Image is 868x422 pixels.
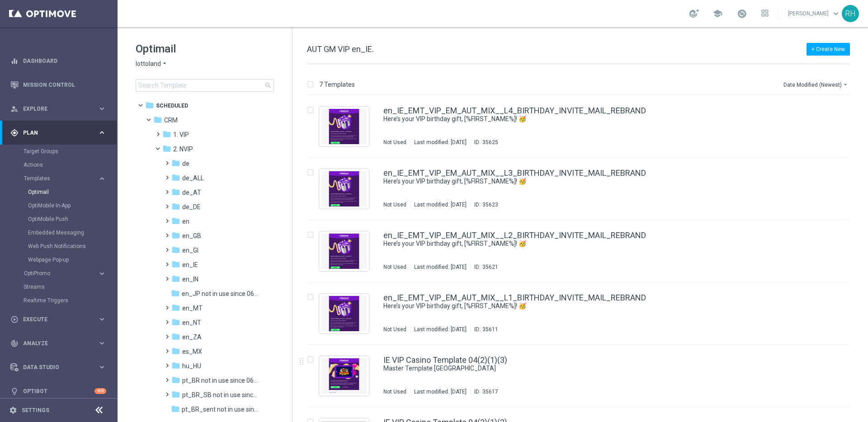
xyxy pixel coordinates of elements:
button: track_changes Analyze keyboard_arrow_right [10,340,107,347]
button: OptiPromo keyboard_arrow_right [24,270,107,277]
i: keyboard_arrow_right [98,315,106,324]
button: Data Studio keyboard_arrow_right [10,364,107,371]
button: person_search Explore keyboard_arrow_right [10,105,107,113]
div: OptiMobile In-App [28,199,117,212]
a: Dashboard [23,49,106,73]
div: Press SPACE to select this row. [298,345,866,407]
div: Last modified: [DATE] [410,388,470,395]
div: +10 [94,388,106,394]
i: keyboard_arrow_right [98,174,106,183]
i: folder [162,130,171,139]
div: 35625 [482,139,498,146]
i: folder [162,144,171,153]
div: Master Template UK [383,364,811,373]
i: folder [171,375,180,384]
span: keyboard_arrow_down [831,9,841,19]
i: folder [171,245,180,254]
span: Execute [23,317,98,322]
span: pt_BR not in use since 06/2025 [182,376,260,384]
div: Last modified: [DATE] [410,139,470,146]
span: Explore [23,106,98,112]
div: Optibot [10,379,106,403]
span: AUT GM VIP en_IE. [307,44,374,54]
div: Mission Control [10,73,106,97]
i: keyboard_arrow_right [98,104,106,113]
div: Here’s your VIP birthday gift, [%FIRST_NAME%]! 🥳 [383,115,811,123]
span: pt_BR_SB not in use since 06/2025 [182,391,260,399]
div: Last modified: [DATE] [410,201,470,208]
i: folder [171,303,180,312]
span: Data Studio [23,365,98,370]
span: Plan [23,130,98,136]
div: ID: [470,388,498,395]
i: play_circle_outline [10,315,19,324]
span: Templates [24,176,89,181]
i: track_changes [10,339,19,347]
i: folder [171,332,180,341]
div: Realtime Triggers [24,294,117,307]
span: de_DE [182,203,201,211]
i: arrow_drop_down [161,60,168,68]
a: Here’s your VIP birthday gift, [%FIRST_NAME%]! 🥳 [383,177,790,186]
div: play_circle_outline Execute keyboard_arrow_right [10,316,107,323]
i: folder [171,361,180,370]
div: Press SPACE to select this row. [298,282,866,345]
h1: Optimail [136,42,274,56]
div: 35617 [482,388,498,395]
a: en_IE_EMT_VIP_EM_AUT_MIX__L3_BIRTHDAY_INVITE_MAIL_REBRAND [383,169,646,177]
button: gps_fixed Plan keyboard_arrow_right [10,129,107,136]
span: lottoland [136,60,161,68]
span: en_MT [182,304,203,312]
div: Here’s your VIP birthday gift, [%FIRST_NAME%]! 🥳 [383,239,811,248]
i: folder [171,260,180,269]
div: Embedded Messaging [28,226,117,239]
i: folder [171,188,180,197]
button: equalizer Dashboard [10,57,107,65]
div: 35623 [482,201,498,208]
i: gps_fixed [10,129,19,137]
span: Scheduled [156,102,188,110]
div: Templates [24,172,117,267]
img: 35621.jpeg [321,234,367,269]
a: en_IE_EMT_VIP_EM_AUT_MIX__L1_BIRTHDAY_INVITE_MAIL_REBRAND [383,294,646,302]
div: OptiPromo [24,267,117,280]
a: IE VIP Casino Template 04(2)(1)(3) [383,356,507,364]
i: folder [145,101,154,110]
div: 35621 [482,263,498,271]
div: Execute [10,315,98,324]
i: keyboard_arrow_right [98,128,106,137]
div: 35611 [482,326,498,333]
span: search [264,82,272,89]
a: en_IE_EMT_VIP_EM_AUT_MIX__L2_BIRTHDAY_INVITE_MAIL_REBRAND [383,231,646,239]
div: RH [842,5,859,22]
a: Embedded Messaging [28,229,94,236]
div: Explore [10,105,98,113]
i: person_search [10,105,19,113]
button: lightbulb Optibot +10 [10,388,107,395]
i: folder [153,115,162,124]
i: lightbulb [10,387,19,395]
span: de_ALL [182,174,204,182]
div: Templates [24,176,98,181]
div: ID: [470,326,498,333]
img: 35625.jpeg [321,109,367,144]
span: pt_BR_sent not in use since 06/2025 [182,405,260,413]
img: 35611.jpeg [321,296,367,331]
a: Optimail [28,188,94,196]
p: 7 Templates [319,80,355,89]
span: 1. VIP [173,131,189,139]
img: 35623.jpeg [321,171,367,206]
span: en_IE [182,261,198,269]
div: Mission Control [10,81,107,89]
a: Master Template [GEOGRAPHIC_DATA] [383,364,790,373]
a: en_IE_EMT_VIP_EM_AUT_MIX__L4_BIRTHDAY_INVITE_MAIL_REBRAND [383,107,646,115]
div: Not Used [383,388,406,395]
div: Web Push Notifications [28,239,117,253]
div: Streams [24,280,117,294]
i: folder [171,347,180,356]
div: ID: [470,201,498,208]
div: ID: [470,263,498,271]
